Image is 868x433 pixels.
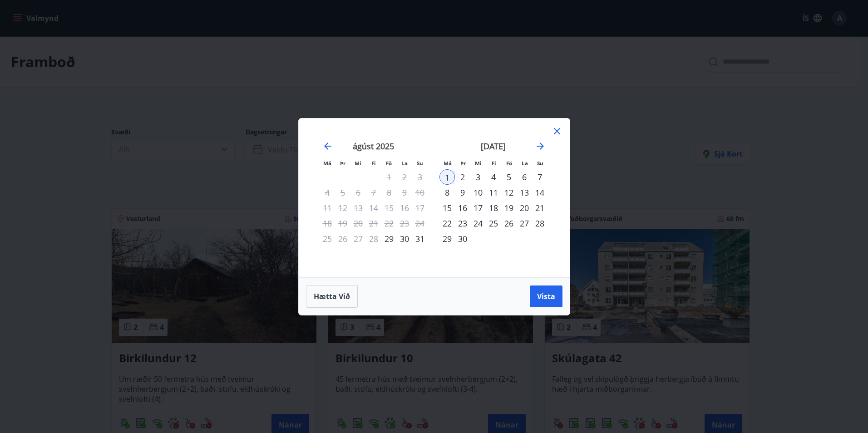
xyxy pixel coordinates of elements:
[381,216,397,231] td: Not available. föstudagur, 22. ágúst 2025
[501,185,517,200] td: Choose föstudagur, 12. september 2025 as your check-out date. It’s available.
[397,169,412,185] td: Not available. laugardagur, 2. ágúst 2025
[532,200,547,216] td: Choose sunnudagur, 21. september 2025 as your check-out date. It’s available.
[355,160,361,167] small: Mi
[439,200,455,216] td: Choose mánudagur, 15. september 2025 as your check-out date. It’s available.
[412,200,428,216] td: Not available. sunnudagur, 17. ágúst 2025
[397,185,412,200] td: Not available. laugardagur, 9. ágúst 2025
[486,169,501,185] div: 4
[470,169,486,185] td: Choose miðvikudagur, 3. september 2025 as your check-out date. It’s available.
[532,169,547,185] div: 7
[350,231,366,246] td: Not available. miðvikudagur, 27. ágúst 2025
[481,141,506,152] strong: [DATE]
[412,231,428,246] td: Choose sunnudagur, 31. ágúst 2025 as your check-out date. It’s available.
[320,185,335,200] td: Not available. mánudagur, 4. ágúst 2025
[340,160,345,167] small: Þr
[517,169,532,185] div: 6
[412,169,428,185] td: Not available. sunnudagur, 3. ágúst 2025
[412,216,428,231] td: Not available. sunnudagur, 24. ágúst 2025
[517,185,532,200] div: 13
[532,216,547,231] div: 28
[306,285,358,308] button: Hætta við
[486,185,501,200] div: 11
[486,216,501,231] div: 25
[397,231,412,246] div: 30
[501,185,517,200] div: 12
[470,216,486,231] td: Choose miðvikudagur, 24. september 2025 as your check-out date. It’s available.
[506,160,512,167] small: Fö
[501,200,517,216] div: 19
[417,160,423,167] small: Su
[532,185,547,200] div: 14
[366,200,381,216] td: Not available. fimmtudagur, 14. ágúst 2025
[439,216,455,231] div: 22
[517,169,532,185] td: Choose laugardagur, 6. september 2025 as your check-out date. It’s available.
[381,231,397,246] div: 29
[532,200,547,216] div: 21
[381,185,397,200] td: Not available. föstudagur, 8. ágúst 2025
[323,160,331,167] small: Má
[470,185,486,200] div: 10
[470,200,486,216] td: Choose miðvikudagur, 17. september 2025 as your check-out date. It’s available.
[501,216,517,231] td: Choose föstudagur, 26. september 2025 as your check-out date. It’s available.
[517,216,532,231] div: 27
[537,291,555,301] span: Vista
[530,285,562,307] button: Vista
[439,200,455,216] div: 15
[397,231,412,246] td: Choose laugardagur, 30. ágúst 2025 as your check-out date. It’s available.
[310,129,559,266] div: Calendar
[322,141,333,152] div: Move backward to switch to the previous month.
[455,200,470,216] td: Choose þriðjudagur, 16. september 2025 as your check-out date. It’s available.
[532,185,547,200] td: Choose sunnudagur, 14. september 2025 as your check-out date. It’s available.
[397,200,412,216] td: Not available. laugardagur, 16. ágúst 2025
[501,200,517,216] td: Choose föstudagur, 19. september 2025 as your check-out date. It’s available.
[335,200,350,216] td: Not available. þriðjudagur, 12. ágúst 2025
[535,141,546,152] div: Move forward to switch to the next month.
[320,231,335,246] td: Not available. mánudagur, 25. ágúst 2025
[455,231,470,246] td: Choose þriðjudagur, 30. september 2025 as your check-out date. It’s available.
[486,216,501,231] td: Choose fimmtudagur, 25. september 2025 as your check-out date. It’s available.
[439,231,455,246] td: Choose mánudagur, 29. september 2025 as your check-out date. It’s available.
[537,160,543,167] small: Su
[439,185,455,200] td: Choose mánudagur, 8. september 2025 as your check-out date. It’s available.
[353,141,394,152] strong: ágúst 2025
[501,216,517,231] div: 26
[470,216,486,231] div: 24
[412,185,428,200] td: Not available. sunnudagur, 10. ágúst 2025
[501,169,517,185] div: 5
[335,216,350,231] td: Not available. þriðjudagur, 19. ágúst 2025
[501,169,517,185] td: Choose föstudagur, 5. september 2025 as your check-out date. It’s available.
[335,185,350,200] td: Not available. þriðjudagur, 5. ágúst 2025
[320,200,335,216] td: Not available. mánudagur, 11. ágúst 2025
[532,216,547,231] td: Choose sunnudagur, 28. september 2025 as your check-out date. It’s available.
[444,160,452,167] small: Má
[366,185,381,200] td: Not available. fimmtudagur, 7. ágúst 2025
[439,169,455,185] td: Selected as start date. mánudagur, 1. september 2025
[470,200,486,216] div: 17
[320,216,335,231] td: Not available. mánudagur, 18. ágúst 2025
[455,216,470,231] div: 23
[439,216,455,231] td: Choose mánudagur, 22. september 2025 as your check-out date. It’s available.
[470,169,486,185] div: 3
[486,200,501,216] div: 18
[386,160,392,167] small: Fö
[335,231,350,246] td: Not available. þriðjudagur, 26. ágúst 2025
[460,160,466,167] small: Þr
[532,169,547,185] td: Choose sunnudagur, 7. september 2025 as your check-out date. It’s available.
[517,200,532,216] td: Choose laugardagur, 20. september 2025 as your check-out date. It’s available.
[366,216,381,231] td: Not available. fimmtudagur, 21. ágúst 2025
[381,200,397,216] td: Not available. föstudagur, 15. ágúst 2025
[475,160,482,167] small: Mi
[470,185,486,200] td: Choose miðvikudagur, 10. september 2025 as your check-out date. It’s available.
[439,185,455,200] div: 8
[381,169,397,185] td: Not available. föstudagur, 1. ágúst 2025
[412,231,428,246] div: 31
[455,185,470,200] td: Choose þriðjudagur, 9. september 2025 as your check-out date. It’s available.
[517,200,532,216] div: 20
[455,231,470,246] div: 30
[517,185,532,200] td: Choose laugardagur, 13. september 2025 as your check-out date. It’s available.
[455,169,470,185] td: Choose þriðjudagur, 2. september 2025 as your check-out date. It’s available.
[455,216,470,231] td: Choose þriðjudagur, 23. september 2025 as your check-out date. It’s available.
[455,169,470,185] div: 2
[492,160,496,167] small: Fi
[439,169,455,185] div: 1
